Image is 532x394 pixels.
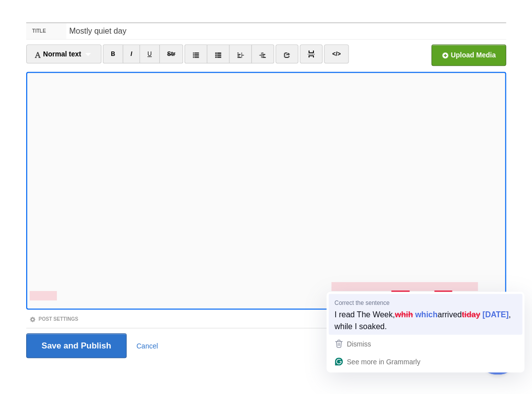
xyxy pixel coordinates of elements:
[167,50,176,57] del: Str
[29,316,78,321] a: Post Settings
[139,45,160,63] a: U
[26,333,127,358] input: Save and Publish
[103,45,123,63] a: B
[324,45,348,63] a: </>
[26,23,66,39] label: Title
[159,45,183,63] a: Str
[123,45,140,63] a: I
[136,342,158,349] a: Cancel
[34,50,81,58] span: Normal text
[308,50,314,57] img: pagebreak-icon.png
